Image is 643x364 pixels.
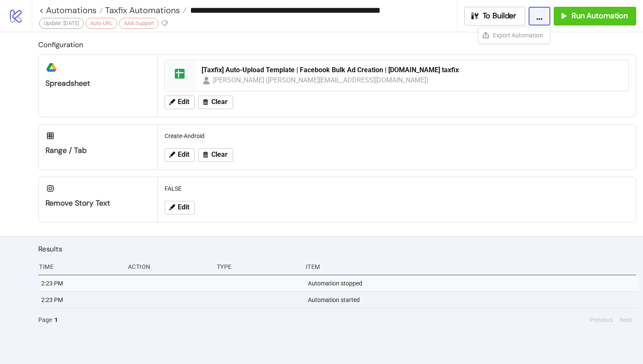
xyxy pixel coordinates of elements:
h2: Results [38,243,636,254]
span: Page [38,315,52,324]
div: Remove Story Text [46,198,151,208]
div: Automation started [307,292,638,308]
div: FALSE [161,181,632,197]
button: Edit [165,148,195,162]
div: 2:23 PM [40,275,123,291]
button: Clear [198,96,233,109]
span: Run Automation [572,11,628,21]
span: Clear [211,98,228,106]
button: Edit [165,96,195,109]
a: Export Automation [478,27,550,43]
div: 2:23 PM [40,292,123,308]
div: Spreadsheet [46,79,151,88]
div: Create-Android [161,128,632,144]
span: Clear [211,151,228,158]
button: Run Automation [554,7,636,25]
h2: Configuration [38,39,636,50]
div: Item [305,259,636,275]
button: Previous [587,315,615,324]
button: ... [529,7,550,25]
span: Export Automation [493,31,543,40]
div: [Taxfix] Auto-Upload Template | Facebook Bulk Ad Creation | [DOMAIN_NAME] taxfix [202,65,623,75]
div: Type [216,259,299,275]
div: Automation stopped [307,275,638,291]
span: Edit [178,203,189,211]
button: 1 [52,315,60,324]
span: Edit [178,151,189,158]
div: Update: [DATE] [39,18,84,29]
span: To Builder [483,11,517,21]
span: Edit [178,98,189,106]
button: Edit [165,201,195,214]
a: Taxfix Automations [103,6,186,14]
a: < Automations [39,6,103,14]
div: [PERSON_NAME] ([PERSON_NAME][EMAIL_ADDRESS][DOMAIN_NAME]) [213,75,429,85]
div: Action [127,259,210,275]
button: Next [617,315,634,324]
div: Time [38,259,121,275]
div: AAA Support [119,18,159,29]
div: Range / Tab [46,146,151,155]
div: Auto-URL [85,18,117,29]
span: Taxfix Automations [103,5,180,16]
button: To Builder [464,7,526,25]
button: Clear [198,148,233,162]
